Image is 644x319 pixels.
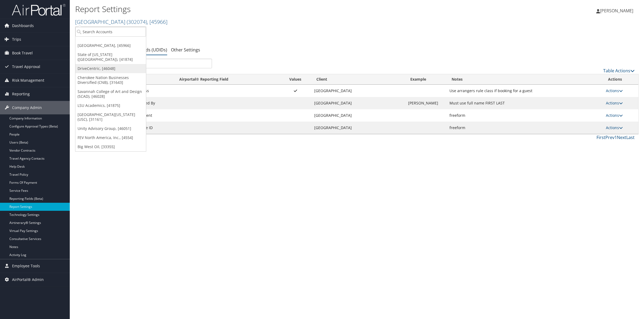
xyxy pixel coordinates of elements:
td: [PERSON_NAME] [405,97,447,109]
a: Next [617,134,626,140]
a: Actions [606,100,623,106]
a: LSU Academics, [41875] [75,101,146,110]
a: [PERSON_NAME] [596,3,639,19]
a: Actions [606,125,623,130]
th: Client [312,74,405,85]
a: Prev [605,134,614,140]
span: ( 302074 ) [127,18,147,25]
span: Company Admin [12,101,42,114]
span: Book Travel [12,46,33,60]
a: [GEOGRAPHIC_DATA][US_STATE] (USC), [31161] [75,110,146,124]
a: State of [US_STATE] ([GEOGRAPHIC_DATA]), [41874] [75,50,146,64]
input: Search Accounts [75,27,146,37]
img: airportal-logo.png [12,3,65,16]
a: 1 [614,134,617,140]
span: Employee Tools [12,259,40,273]
span: AirPortal® Admin [12,273,44,286]
td: [GEOGRAPHIC_DATA] [312,109,405,122]
a: [GEOGRAPHIC_DATA] [75,18,167,25]
a: First [597,134,605,140]
span: Travel Approval [12,60,40,73]
td: freeform [447,122,603,134]
a: Cherokee Nation Businesses Diversified (CNB), [31643] [75,73,146,87]
a: DriveCentric, [46048] [75,64,146,73]
td: Rule Class [128,85,174,97]
th: Notes [447,74,603,85]
th: Example [405,74,447,85]
td: [GEOGRAPHIC_DATA] [312,85,405,97]
a: Savannah College of Art and Design (SCAD), [46028] [75,87,146,101]
a: [GEOGRAPHIC_DATA], [45966] [75,41,146,50]
a: Actions [606,113,623,118]
span: , [ 45966 ] [147,18,167,25]
span: Reporting [12,87,30,101]
a: Last [626,134,635,140]
span: Trips [12,33,21,46]
td: Requested By [128,97,174,109]
a: FEV North America, Inc., [4554] [75,133,146,142]
td: freeform [447,109,603,122]
td: Use arrangers rule class if booking for a guest [447,85,603,97]
span: [PERSON_NAME] [600,8,633,14]
span: Risk Management [12,74,44,87]
th: Airportal&reg; Reporting Field [174,74,279,85]
a: Big West Oil, [33355] [75,142,146,151]
td: [GEOGRAPHIC_DATA] [312,97,405,109]
td: Employee ID [128,122,174,134]
th: Name [128,74,174,85]
a: Unity Advisory Group, [46051] [75,124,146,133]
a: Actions [606,88,623,93]
td: [GEOGRAPHIC_DATA] [312,122,405,134]
a: Table Actions [603,68,635,74]
span: Dashboards [12,19,34,32]
td: Department [128,109,174,122]
th: Values [279,74,312,85]
th: Actions [603,74,638,85]
td: Must use full name FIRST LAST [447,97,603,109]
a: Other Settings [171,47,200,53]
h1: Report Settings [75,3,451,15]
